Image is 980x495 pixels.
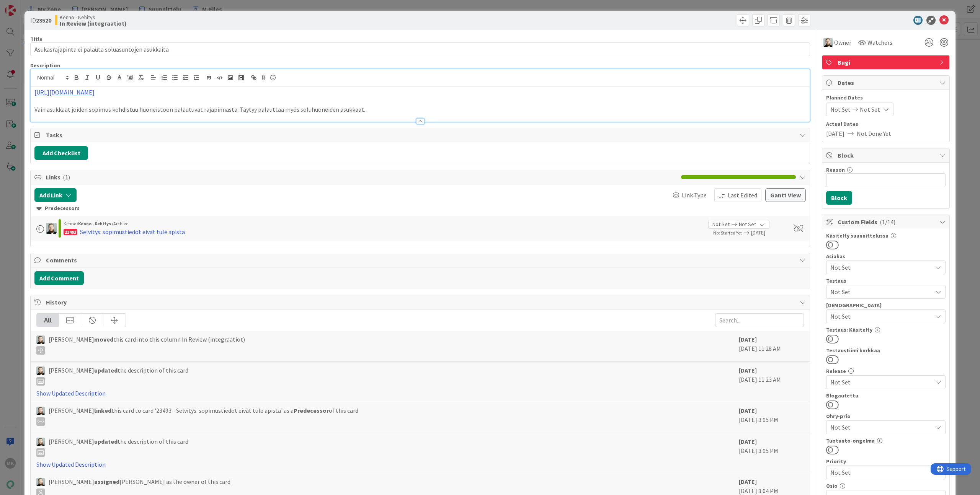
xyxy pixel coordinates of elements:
b: linked [94,407,111,414]
span: History [46,298,796,307]
img: SH [36,438,45,446]
span: Not Set [830,105,851,114]
b: [DATE] [739,407,757,414]
span: Not Started Yet [713,230,742,236]
span: Not Set [830,287,932,296]
span: Not Set [830,312,932,321]
div: Testaus [826,278,946,283]
div: [DATE] 3:05 PM [739,437,804,469]
span: Not Done Yet [857,129,891,138]
span: [PERSON_NAME] this card to card '23493 - Selvitys: sopimustiedot eivät tule apista' as a of this ... [49,406,358,426]
b: updated [94,438,118,445]
div: Käsitelty suunnittelussa [826,233,946,238]
div: Predecessors [36,204,804,213]
span: Archive [113,221,128,226]
div: Ohry-prio [826,414,946,419]
span: [DATE] [826,129,844,138]
span: Not Set [712,220,730,228]
span: Planned Dates [826,94,946,102]
button: Gantt View [765,188,806,202]
div: Tuotanto-ongelma [826,438,946,443]
span: Support [16,1,35,10]
span: Dates [838,78,936,87]
p: Vain asukkaat joiden sopimus kohdistuu huoneistoon palautuvat rajapinnasta. Täytyy palauttaa myös... [34,105,806,114]
span: Not Set [830,467,928,478]
div: All [37,314,59,327]
b: Predecessor [294,407,329,414]
span: ( 1 ) [63,173,70,181]
button: Add Checklist [34,146,88,160]
img: SH [36,366,45,375]
span: Last Edited [728,191,757,200]
b: assigned [94,478,119,485]
img: SH [46,223,57,234]
button: Add Comment [34,271,84,285]
b: updated [94,366,118,374]
span: Not Set [830,422,928,433]
b: [DATE] [739,478,757,485]
b: In Review (integraatiot) [60,20,127,26]
span: Link Type [682,191,707,200]
div: Testaus: Käsitelty [826,327,946,332]
div: Osio [826,483,946,488]
button: Block [826,191,852,205]
span: ID [30,16,51,25]
img: SH [36,407,45,415]
div: Blogautettu [826,393,946,398]
button: Add Link [34,188,77,202]
span: Tasks [46,130,796,140]
img: SH [36,335,45,344]
b: [DATE] [739,366,757,374]
span: Not Set [860,105,880,114]
span: Watchers [867,38,892,47]
div: [DATE] 11:28 AM [739,335,804,358]
label: Title [30,36,42,42]
span: Not Set [830,378,932,387]
b: moved [94,335,113,343]
a: Show Updated Description [36,461,106,468]
div: [DEMOGRAPHIC_DATA] [826,303,946,308]
div: Release [826,368,946,374]
div: [DATE] 3:05 PM [739,406,804,429]
div: [DATE] 11:23 AM [739,366,804,398]
span: ( 1/14 ) [880,218,895,226]
span: Comments [46,256,796,265]
input: Search... [715,313,804,327]
span: [PERSON_NAME] this card into this column In Review (integraatiot) [49,335,245,355]
img: SH [823,38,833,47]
span: [PERSON_NAME] the description of this card [49,366,188,386]
span: Not Set [739,220,756,228]
span: Owner [834,38,851,47]
span: Description [30,62,60,69]
b: Kenno - Kehitys › [78,221,113,226]
span: [DATE] [751,229,785,237]
span: Not Set [830,263,932,272]
div: Asiakas [826,254,946,259]
button: Last Edited [714,188,761,202]
div: 23493 [64,229,77,235]
b: [DATE] [739,438,757,445]
b: [DATE] [739,335,757,343]
span: Kenno › [64,221,78,226]
label: Reason [826,166,845,173]
span: Bugi [838,58,936,67]
img: SH [36,478,45,486]
span: Block [838,151,936,160]
span: Links [46,173,677,182]
span: [PERSON_NAME] the description of this card [49,437,188,457]
span: Custom Fields [838,217,936,226]
b: 23520 [36,16,51,24]
span: Kenno - Kehitys [60,14,127,20]
div: Priority [826,459,946,464]
div: Testaustiimi kurkkaa [826,348,946,353]
a: [URL][DOMAIN_NAME] [34,88,95,96]
div: Selvitys: sopimustiedot eivät tule apista [80,227,185,236]
a: Show Updated Description [36,389,106,397]
input: type card name here... [30,42,810,56]
span: Actual Dates [826,120,946,128]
